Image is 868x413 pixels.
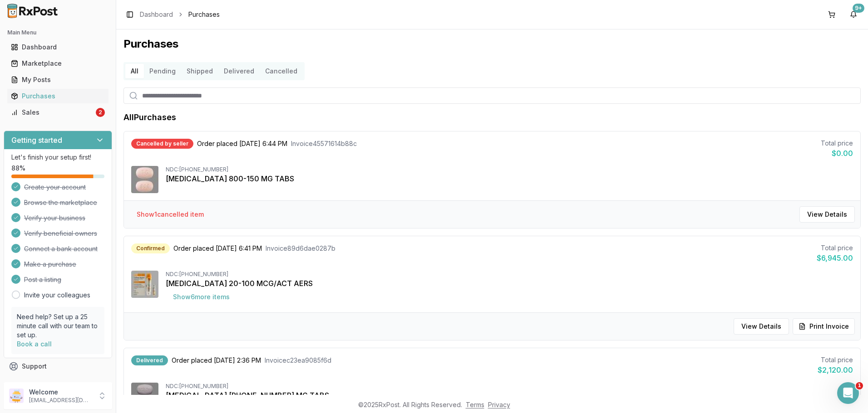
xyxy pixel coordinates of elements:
h3: Getting started [11,135,62,146]
span: Order placed [DATE] 6:44 PM [197,139,287,148]
button: Purchases [4,89,112,103]
div: Total price [818,355,853,364]
button: All [125,64,144,78]
a: Marketplace [7,55,108,72]
span: Feedback [22,378,53,387]
textarea: Message… [8,278,174,293]
div: [MEDICAL_DATA] 800-150 MG TABS [166,173,853,184]
button: Shipped [181,64,218,78]
a: Dashboard [7,39,108,55]
div: Dashboard [11,43,105,52]
h1: Purchases [123,37,861,51]
button: Feedback [4,374,112,391]
div: Emad says… [7,210,174,241]
div: NDC: [PHONE_NUMBER] [166,383,853,390]
p: Need help? Set up a 25 minute call with our team to set up. [17,312,99,340]
button: Send a message… [156,293,170,308]
span: 88 % [11,164,25,173]
button: Support [4,358,112,374]
button: View Details [799,206,855,223]
div: Hello! [15,58,142,67]
div: Emad says… [7,117,174,153]
img: Prezcobix 800-150 MG TABS [131,166,158,193]
p: Let's finish your setup first! [11,153,104,162]
span: 1 [856,382,863,389]
p: Welcome [29,388,92,397]
button: Show6more items [166,289,237,305]
img: RxPost Logo [4,4,62,18]
div: yes i can![PERSON_NAME] • 10m ago [7,175,53,194]
button: My Posts [4,73,112,87]
span: Invoice c23ea9085f6d [265,356,331,365]
button: Home [142,4,159,21]
span: Invoice 45571614b88c [291,139,357,148]
span: Create your account [24,183,86,192]
span: Browse the marketplace [24,198,97,207]
div: 9+ [853,4,864,13]
button: Dashboard [4,40,112,54]
div: Total price [817,243,853,253]
div: Sales [11,108,94,117]
a: Invite your colleagues [24,291,90,300]
div: Purchases [11,92,105,101]
nav: breadcrumb [140,10,220,19]
a: Purchases [7,88,108,104]
div: Total price [821,139,853,148]
b: [PERSON_NAME] [39,156,90,163]
div: 2 [96,108,105,117]
div: Marketplace [11,59,105,68]
button: View Details [734,318,789,335]
div: [PERSON_NAME] • 10m ago [15,196,91,201]
div: Manuel says… [7,154,174,175]
div: $2,120.00 [818,364,853,375]
img: Profile image for Manuel [27,155,36,164]
div: yes i can! [15,180,45,189]
img: Profile image for Manuel [26,5,40,19]
img: User avatar [9,389,24,403]
h1: [PERSON_NAME] [44,5,103,11]
div: NDC: [PHONE_NUMBER] [166,166,853,173]
div: My Posts [11,75,105,84]
div: Delivered [131,355,168,365]
span: Post a listing [24,275,61,284]
button: Emoji picker [14,297,21,304]
button: Show1cancelled item [129,206,211,223]
span: Make a purchase [24,260,76,269]
button: 9+ [846,7,861,22]
span: Verify beneficial owners [24,229,97,238]
img: Triumeq 600-50-300 MG TABS [131,383,158,410]
div: joined the conversation [39,155,155,164]
a: Privacy [488,401,510,408]
div: Emad says… [7,97,174,118]
div: $0.00 [821,148,853,159]
a: Dashboard [140,10,173,19]
button: Cancelled [260,64,303,78]
span: Connect a bank account [24,244,98,253]
span: Order placed [DATE] 6:41 PM [173,244,262,253]
span: Verify your business [24,214,85,223]
div: Hey, [153,102,167,112]
div: Hey, [145,97,174,117]
button: Delivered [218,64,260,78]
a: My Posts [7,72,108,88]
button: go back [6,4,23,21]
div: Hello!Wanted to check in to see if you needed help with setting up your sale? [7,52,149,90]
button: Marketplace [4,56,112,71]
img: Combivent Respimat 20-100 MCG/ACT AERS [131,271,158,298]
div: Confirmed [131,243,170,253]
button: Pending [144,64,181,78]
div: Cancelled by seller [131,139,193,149]
a: Sales2 [7,104,108,121]
iframe: Intercom live chat [837,382,859,404]
p: Active [44,11,62,20]
h2: Main Menu [7,29,108,36]
div: Thank you [127,210,174,230]
div: [MEDICAL_DATA] [PHONE_NUMBER] MG TABS [166,390,853,401]
a: Book a call [17,340,52,348]
button: Upload attachment [43,297,50,304]
span: Invoice 89d6dae0287b [266,244,335,253]
span: Order placed [DATE] 2:36 PM [172,356,261,365]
